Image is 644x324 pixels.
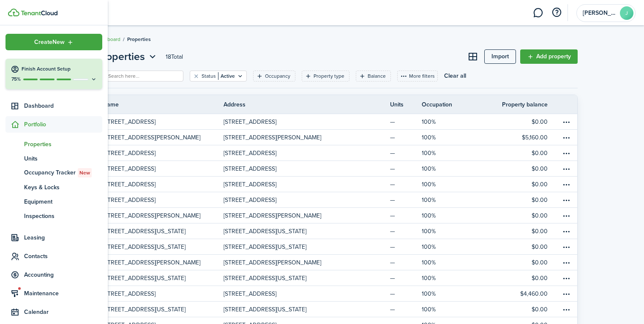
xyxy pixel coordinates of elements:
a: Messaging [530,2,546,24]
a: Open menu [560,161,577,176]
a: Open menu [560,177,577,192]
p: 100% [422,305,436,314]
filter-tag-value: Active [218,72,235,80]
a: — [390,114,422,129]
p: [STREET_ADDRESS][PERSON_NAME] [224,258,321,267]
button: Open menu [560,131,573,144]
a: [STREET_ADDRESS][PERSON_NAME] [96,130,224,145]
p: [STREET_ADDRESS] [224,149,276,158]
p: [STREET_ADDRESS] [103,149,156,158]
button: Open menu [560,209,573,222]
a: $0.00 [465,223,560,239]
a: Inspections [5,209,102,223]
a: Open menu [560,208,577,223]
th: Occupation [422,100,465,109]
filter-tag: Open filter [302,71,349,82]
a: [STREET_ADDRESS] [96,177,224,192]
a: [STREET_ADDRESS] [96,192,224,207]
filter-tag-label: Occupancy [265,72,290,80]
span: Portfolio [24,120,102,129]
a: [STREET_ADDRESS][US_STATE] [224,270,351,286]
a: 100% [422,192,465,207]
button: Open menu [560,193,573,206]
span: Inspections [24,212,102,221]
a: — [390,239,422,254]
a: Open menu [560,239,577,254]
a: Open menu [560,286,577,301]
a: Units [5,151,102,166]
a: — [390,145,422,161]
a: $4,460.00 [465,286,560,301]
p: 100% [422,211,436,220]
a: $0.00 [465,302,560,317]
a: — [390,161,422,176]
a: 100% [422,145,465,161]
p: [STREET_ADDRESS][PERSON_NAME] [224,211,321,220]
p: 100% [422,133,436,142]
p: [STREET_ADDRESS][PERSON_NAME] [103,133,200,142]
a: [STREET_ADDRESS] [224,161,351,176]
a: [STREET_ADDRESS][US_STATE] [96,270,224,286]
p: [STREET_ADDRESS][PERSON_NAME] [103,258,200,267]
a: 100% [422,114,465,129]
a: [STREET_ADDRESS] [96,145,224,161]
button: Clear all [444,71,466,82]
a: $0.00 [465,192,560,207]
a: Open menu [560,145,577,161]
th: Name [96,100,224,109]
input: Search here... [106,72,180,80]
span: Properties [96,49,145,64]
header-page-total: 18 Total [166,52,183,61]
a: [STREET_ADDRESS][PERSON_NAME] [224,130,351,145]
button: Open menu [560,178,573,191]
a: [STREET_ADDRESS][US_STATE] [224,223,351,239]
span: Leasing [24,233,102,242]
a: $0.00 [465,145,560,161]
a: Open menu [560,130,577,145]
a: Import [484,49,516,64]
a: $0.00 [465,114,560,129]
filter-tag-label: Property type [314,72,344,80]
a: $0.00 [465,208,560,223]
p: 100% [422,117,436,126]
a: Open menu [560,223,577,239]
a: 100% [422,302,465,317]
a: Equipment [5,194,102,209]
button: Open menu [560,147,573,159]
p: [STREET_ADDRESS][US_STATE] [103,227,186,236]
p: 100% [422,242,436,251]
a: 100% [422,270,465,286]
a: — [390,177,422,192]
button: Open menu [560,303,573,316]
a: Add property [520,49,578,64]
a: Open menu [560,302,577,317]
p: [STREET_ADDRESS][PERSON_NAME] [103,211,200,220]
button: Open menu [560,225,573,237]
button: Properties [96,49,158,64]
button: Open menu [560,287,573,300]
p: 100% [422,164,436,173]
a: 100% [422,130,465,145]
a: [STREET_ADDRESS] [96,161,224,176]
a: [STREET_ADDRESS][PERSON_NAME] [96,208,224,223]
a: [STREET_ADDRESS] [224,286,351,301]
th: Property balance [502,100,560,109]
button: More filters [397,71,438,82]
span: Accounting [24,270,102,279]
span: Calendar [24,308,102,316]
span: Occupancy Tracker [24,168,102,177]
a: — [390,192,422,207]
a: 100% [422,161,465,176]
a: — [390,286,422,301]
a: [STREET_ADDRESS] [224,192,351,207]
p: [STREET_ADDRESS] [224,164,276,173]
a: — [390,255,422,270]
a: [STREET_ADDRESS][US_STATE] [96,302,224,317]
a: [STREET_ADDRESS] [224,177,351,192]
span: Units [24,154,102,163]
avatar-text: J [620,6,633,20]
a: $0.00 [465,177,560,192]
a: [STREET_ADDRESS][US_STATE] [224,239,351,254]
p: 75% [11,76,21,83]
